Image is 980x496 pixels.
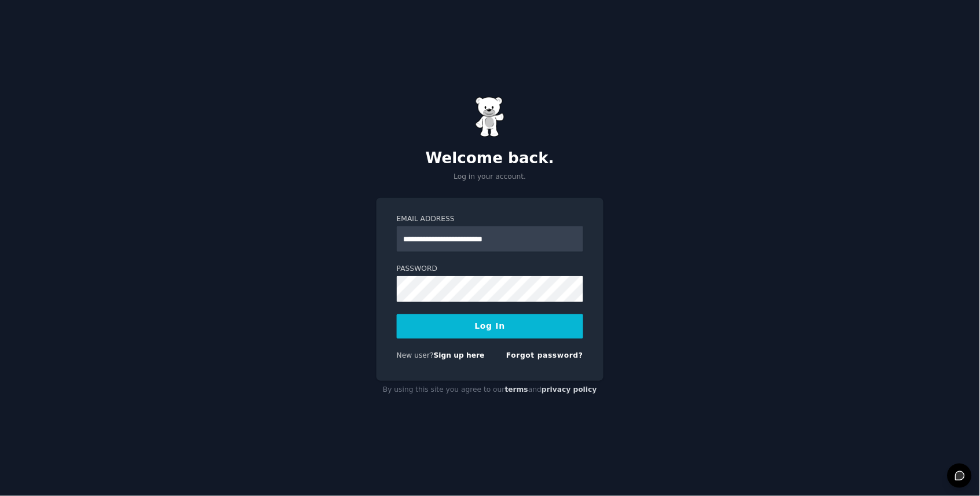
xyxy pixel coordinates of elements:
[506,351,583,359] a: Forgot password?
[376,381,604,399] div: By using this site you agree to our and
[397,351,434,359] span: New user?
[376,149,604,168] h2: Welcome back.
[397,214,583,225] label: Email Address
[505,385,528,394] a: terms
[397,264,583,274] label: Password
[397,314,583,339] button: Log In
[476,97,504,137] img: Gummy Bear
[434,351,485,359] a: Sign up here
[542,385,597,394] a: privacy policy
[376,172,604,182] p: Log in your account.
